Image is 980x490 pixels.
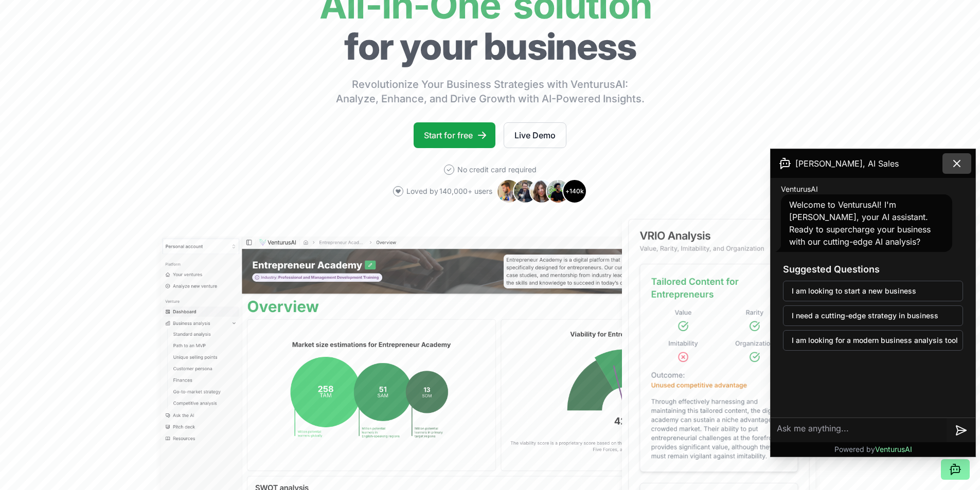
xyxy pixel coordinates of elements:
img: Avatar 1 [496,179,521,204]
span: Welcome to VenturusAI! I'm [PERSON_NAME], your AI assistant. Ready to supercharge your business w... [789,199,931,247]
p: Powered by [834,444,912,455]
span: [PERSON_NAME], AI Sales [795,157,899,170]
button: I am looking for a modern business analysis tool [783,330,963,351]
img: Avatar 3 [529,179,554,204]
h3: Suggested Questions [783,262,963,277]
span: VenturusAI [875,445,912,453]
a: Live Demo [504,122,566,148]
span: VenturusAI [781,184,818,194]
button: I need a cutting-edge strategy in business [783,305,963,326]
img: Avatar 2 [513,179,538,204]
img: Avatar 4 [546,179,571,204]
a: Start for free [414,122,495,148]
button: I am looking to start a new business [783,281,963,301]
